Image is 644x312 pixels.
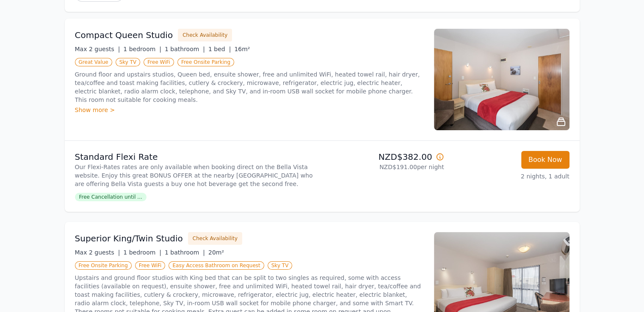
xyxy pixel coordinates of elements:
span: 1 bedroom | [123,249,161,256]
p: NZD$382.00 [326,151,444,163]
span: Sky TV [116,58,141,66]
span: Free WiFi [135,261,166,270]
p: Ground floor and upstairs studios, Queen bed, ensuite shower, free and unlimited WiFi, heated tow... [75,70,424,104]
div: Show more > [75,106,424,114]
span: Free Onsite Parking [75,261,132,270]
span: 1 bathroom | [165,249,205,256]
span: 1 bed | [208,46,231,52]
span: Free Cancellation until ... [75,193,146,201]
span: Free Onsite Parking [177,58,234,66]
p: NZD$191.00 per night [326,163,444,171]
h3: Superior King/Twin Studio [75,233,183,244]
span: Sky TV [268,261,293,270]
span: 1 bathroom | [165,46,205,52]
span: 16m² [234,46,250,52]
p: Our Flexi-Rates rates are only available when booking direct on the Bella Vista website. Enjoy th... [75,163,319,188]
span: Max 2 guests | [75,46,120,52]
h3: Compact Queen Studio [75,29,173,41]
span: Great Value [75,58,112,66]
p: Standard Flexi Rate [75,151,319,163]
button: Book Now [521,151,569,169]
span: 1 bedroom | [123,46,161,52]
span: Easy Access Bathroom on Request [169,261,264,270]
button: Check Availability [188,232,242,245]
button: Check Availability [178,29,232,41]
span: Max 2 guests | [75,249,120,256]
p: 2 nights, 1 adult [451,172,569,181]
span: Free WiFi [144,58,174,66]
span: 20m² [208,249,224,256]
